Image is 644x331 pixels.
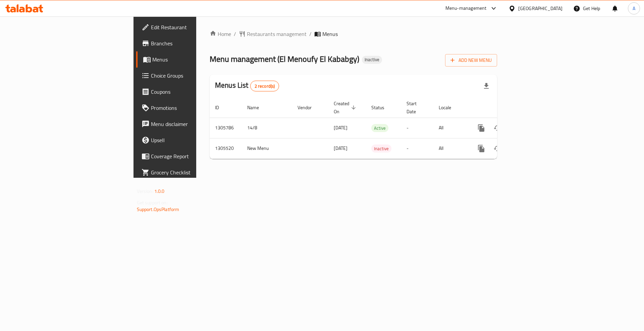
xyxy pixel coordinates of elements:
[450,56,492,65] span: Add New Menu
[371,104,393,112] span: Status
[473,120,489,136] button: more
[478,78,494,94] div: Export file
[334,123,347,132] span: [DATE]
[298,104,320,112] span: Vendor
[151,72,236,80] span: Choice Groups
[468,97,543,118] th: Actions
[151,104,236,112] span: Promotions
[137,187,153,196] span: Version:
[433,118,468,138] td: All
[152,55,236,64] span: Menus
[439,104,460,112] span: Locale
[407,99,425,116] span: Start Date
[215,80,279,91] h2: Menus List
[362,56,382,64] div: Inactive
[136,51,241,68] a: Menus
[489,140,505,157] button: Change Status
[242,118,292,138] td: 14/8
[334,99,358,116] span: Created On
[239,30,307,38] a: Restaurants management
[136,35,241,51] a: Branches
[473,140,489,157] button: more
[137,198,168,207] span: Get support on:
[362,57,382,63] span: Inactive
[445,54,497,67] button: Add New Menu
[215,104,228,112] span: ID
[151,88,236,96] span: Coupons
[247,30,307,38] span: Restaurants management
[433,138,468,159] td: All
[242,138,292,159] td: New Menu
[136,19,241,35] a: Edit Restaurant
[322,30,338,38] span: Menus
[518,5,562,12] div: [GEOGRAPHIC_DATA]
[309,30,312,38] li: /
[136,164,241,180] a: Grocery Checklist
[210,30,497,38] nav: breadcrumb
[210,97,543,159] table: enhanced table
[250,81,279,91] div: Total records count
[633,5,635,12] span: A
[137,205,179,214] a: Support.OpsPlatform
[136,68,241,84] a: Choice Groups
[445,4,487,12] div: Menu-management
[334,144,347,153] span: [DATE]
[151,39,236,47] span: Branches
[151,23,236,31] span: Edit Restaurant
[371,145,391,153] span: Inactive
[401,138,433,159] td: -
[371,124,388,132] span: Active
[136,100,241,116] a: Promotions
[154,187,165,196] span: 1.0.0
[210,51,359,67] span: Menu management ( El Menoufy El Kababgy )
[371,144,391,153] div: Inactive
[136,148,241,164] a: Coverage Report
[136,116,241,132] a: Menu disclaimer
[136,84,241,100] a: Coupons
[371,124,388,132] div: Active
[151,152,236,160] span: Coverage Report
[136,132,241,148] a: Upsell
[151,120,236,128] span: Menu disclaimer
[247,104,268,112] span: Name
[401,118,433,138] td: -
[489,120,505,136] button: Change Status
[151,168,236,176] span: Grocery Checklist
[251,83,279,89] span: 2 record(s)
[151,136,236,144] span: Upsell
